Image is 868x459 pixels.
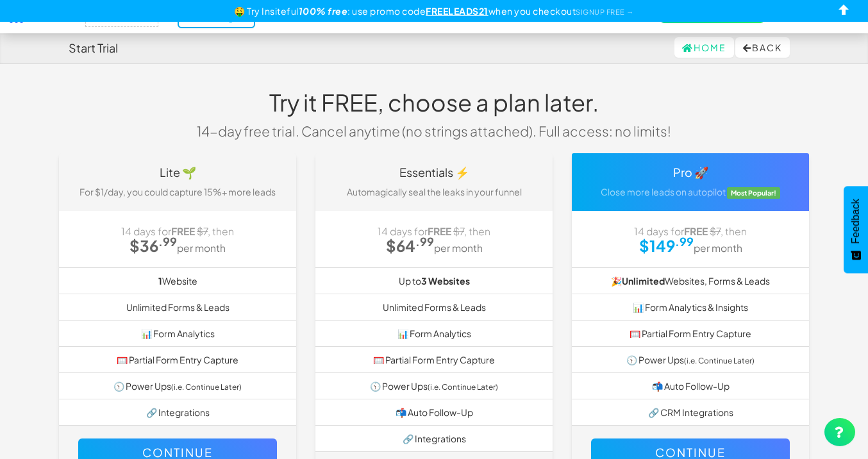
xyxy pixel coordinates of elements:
[187,90,681,115] h1: Try it FREE, choose a plan later.
[674,37,734,58] a: Home
[299,5,348,17] b: 100% free
[675,234,694,249] sup: .99
[572,372,809,399] li: 📬 Auto Follow-Up
[428,225,451,237] strong: FREE
[572,267,809,294] li: 🎉 Websites, Forms & Leads
[171,382,242,392] small: (i.e. Continue Later)
[735,37,790,58] button: Back
[572,294,809,321] li: 📊 Form Analytics & Insights
[59,399,296,426] li: 🔗 Integrations
[378,225,490,237] span: 14 days for , then
[59,372,296,399] li: 🕥 Power Ups
[434,242,483,254] small: per month
[572,320,809,347] li: 🥅 Partial Form Entry Capture
[325,185,543,198] p: Automagically seal the leaks in your funnel
[158,234,177,249] sup: .99
[850,199,862,244] span: Feedback
[453,225,464,237] strike: $7
[601,186,726,197] span: Close more leads on autopilot
[59,346,296,373] li: 🥅 Partial Form Entry Capture
[69,185,287,198] p: For $1/day, you could capture 15%+ more leads
[581,166,799,179] h4: Pro 🚀
[315,399,553,426] li: 📬 Auto Follow-Up
[684,356,755,365] small: (i.e. Continue Later)
[129,236,177,255] strong: $36
[171,225,195,237] strong: FREE
[315,372,553,399] li: 🕥 Power Ups
[727,187,781,199] span: Most Popular!
[177,242,226,254] small: per month
[315,267,553,294] li: Up to
[639,236,694,255] strong: $149
[428,382,498,392] small: (i.e. Continue Later)
[426,5,488,17] u: FREELEADS21
[315,320,553,347] li: 📊 Form Analytics
[572,346,809,373] li: 🕥 Power Ups
[315,294,553,321] li: Unlimited Forms & Leads
[634,225,747,237] span: 14 days for , then
[69,166,287,179] h4: Lite 🌱
[325,166,543,179] h4: Essentials ⚡
[421,275,470,287] b: 3 Websites
[59,320,296,347] li: 📊 Form Analytics
[121,225,234,237] span: 14 days for , then
[684,225,708,237] strong: FREE
[576,8,634,16] a: SIGNUP FREE →
[69,42,118,54] h4: Start Trial
[710,225,721,237] strike: $7
[415,234,434,249] sup: .99
[572,399,809,426] li: 🔗 CRM Integrations
[694,242,742,254] small: per month
[187,122,681,140] p: 14-day free trial. Cancel anytime (no strings attached). Full access: no limits!
[197,225,208,237] strike: $7
[386,236,434,255] strong: $64
[315,425,553,452] li: 🔗 Integrations
[158,275,162,287] b: 1
[622,275,665,287] strong: Unlimited
[315,346,553,373] li: 🥅 Partial Form Entry Capture
[844,186,868,273] button: Feedback - Show survey
[59,294,296,321] li: Unlimited Forms & Leads
[59,267,296,294] li: Website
